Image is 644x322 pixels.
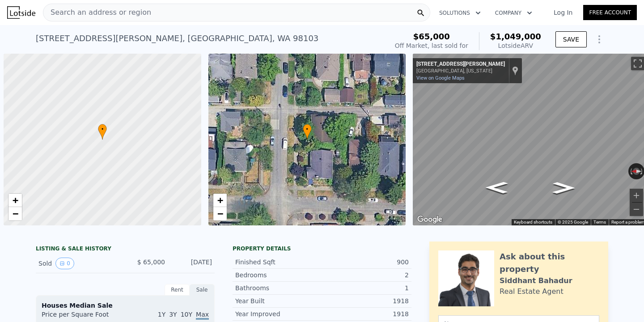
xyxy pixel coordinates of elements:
[630,189,643,202] button: Zoom in
[630,203,643,216] button: Zoom out
[322,284,409,292] div: 1
[416,68,505,74] div: [GEOGRAPHIC_DATA], [US_STATE]
[413,32,450,41] span: $65,000
[322,271,409,280] div: 2
[42,301,209,310] div: Houses Median Sale
[13,208,18,219] span: −
[322,309,409,318] div: 1918
[8,194,22,207] a: Zoom in
[158,311,165,318] span: 1Y
[500,275,572,286] div: Siddhant Bahadur
[543,8,583,17] a: Log In
[583,5,637,20] a: Free Account
[181,311,192,318] span: 10Y
[137,258,165,266] span: $ 65,000
[196,311,209,320] span: Max
[172,258,212,269] div: [DATE]
[488,5,539,21] button: Company
[169,311,177,318] span: 3Y
[303,125,312,133] span: •
[593,220,606,225] a: Terms (opens in new tab)
[322,258,409,267] div: 900
[7,6,35,19] img: Lotside
[213,207,227,220] a: Zoom out
[490,41,541,50] div: Lotside ARV
[8,207,22,220] a: Zoom out
[558,220,588,225] span: © 2025 Google
[415,214,445,225] a: Open this area in Google Maps (opens a new window)
[543,179,585,196] path: Go South, Corliss Ave N
[395,41,468,50] div: Off Market, last sold for
[165,284,190,296] div: Rent
[512,66,518,76] a: Show location on map
[303,124,312,140] div: •
[38,258,118,269] div: Sold
[432,5,488,21] button: Solutions
[235,297,322,305] div: Year Built
[490,32,541,41] span: $1,049,000
[555,31,587,47] button: SAVE
[213,194,227,207] a: Zoom in
[235,258,322,267] div: Finished Sqft
[217,195,223,206] span: +
[500,286,563,297] div: Real Estate Agent
[43,7,151,18] span: Search an address or region
[476,179,517,196] path: Go North, Corliss Ave N
[55,258,74,269] button: View historical data
[628,163,633,179] button: Rotate counterclockwise
[590,30,608,48] button: Show Options
[500,250,599,275] div: Ask about this property
[36,32,318,45] div: [STREET_ADDRESS][PERSON_NAME] , [GEOGRAPHIC_DATA] , WA 98103
[416,75,465,81] a: View on Google Maps
[416,61,505,68] div: [STREET_ADDRESS][PERSON_NAME]
[415,214,445,225] img: Google
[190,284,215,296] div: Sale
[98,125,107,133] span: •
[235,271,322,280] div: Bedrooms
[235,309,322,318] div: Year Improved
[233,245,411,252] div: Property details
[13,195,18,206] span: +
[235,284,322,292] div: Bathrooms
[322,297,409,305] div: 1918
[217,208,223,219] span: −
[98,124,107,140] div: •
[514,219,552,225] button: Keyboard shortcuts
[36,245,215,254] div: LISTING & SALE HISTORY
